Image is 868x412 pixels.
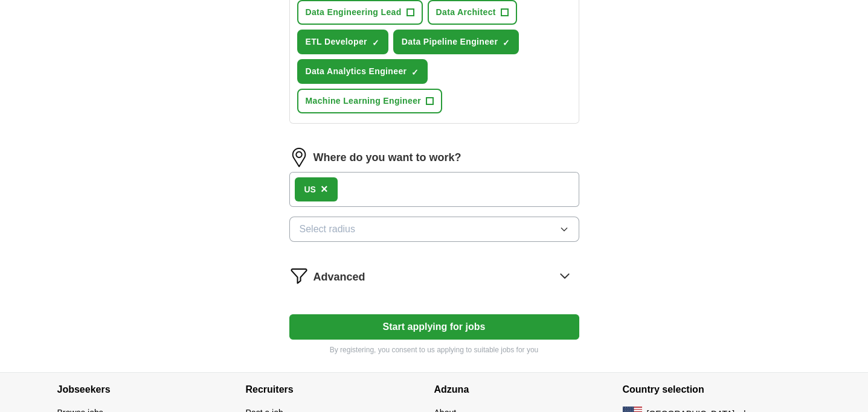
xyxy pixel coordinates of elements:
button: × [321,180,328,198]
label: Where do you want to work? [313,150,461,166]
h4: Country selection [623,373,811,407]
span: Select radius [300,222,356,236]
button: Select radius [289,217,579,242]
p: By registering, you consent to us applying to suitable jobs for you [289,344,579,355]
span: Data Engineering Lead [306,6,402,19]
div: US [304,183,316,196]
span: Data Pipeline Engineer [402,36,498,48]
button: Data Analytics Engineer✓ [297,59,428,84]
span: ✓ [372,38,379,48]
span: ✓ [503,38,510,48]
span: ✓ [411,68,419,77]
button: ETL Developer✓ [297,30,388,54]
span: × [321,182,328,195]
img: filter [289,266,309,285]
img: location.png [289,148,309,167]
button: Data Pipeline Engineer✓ [393,30,519,54]
span: Machine Learning Engineer [306,95,422,107]
span: Data Architect [436,6,496,19]
span: Advanced [313,269,365,285]
button: Machine Learning Engineer [297,89,443,113]
span: Data Analytics Engineer [306,65,407,78]
button: Start applying for jobs [289,314,579,340]
span: ETL Developer [306,36,367,48]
